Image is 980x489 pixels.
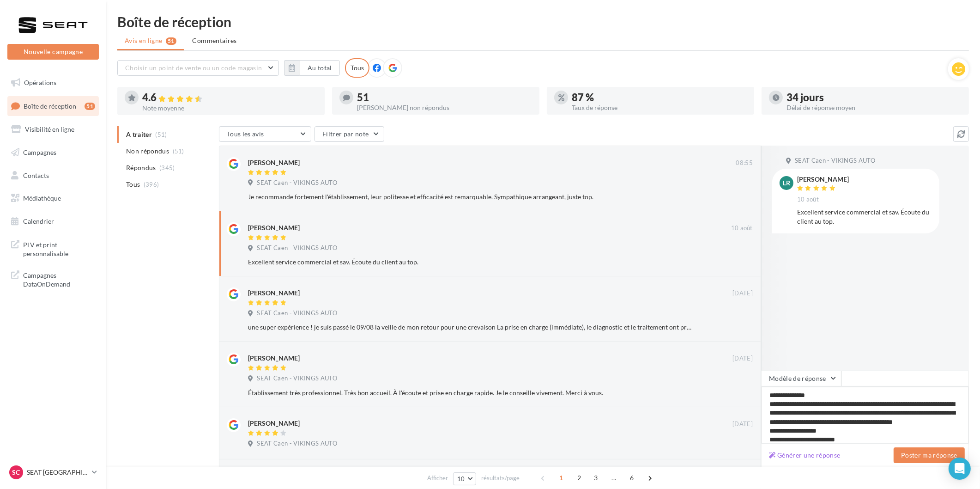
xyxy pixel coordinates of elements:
[315,126,384,142] button: Filtrer par note
[606,471,621,485] span: ...
[125,64,262,72] span: Choisir un point de vente ou un code magasin
[481,474,520,483] span: résultats/page
[588,471,603,485] span: 3
[722,190,753,203] button: Ignorer
[126,163,156,172] span: Répondus
[27,468,88,477] p: SEAT [GEOGRAPHIC_DATA]
[257,244,337,252] span: SEAT Caen - VIKINGS AUTO
[193,36,237,45] span: Commentaires
[248,388,693,397] div: Établissement très professionnel. Très bon accueil. À l'écoute et prise en charge rapide. Je le c...
[173,147,184,155] span: (51)
[6,212,101,231] a: Calendrier
[894,447,965,463] button: Poster ma réponse
[722,256,753,269] button: Ignorer
[23,194,61,202] span: Médiathèque
[126,180,140,189] span: Tous
[284,60,340,76] button: Au total
[23,269,95,289] span: Campagnes DataOnDemand
[300,60,340,76] button: Au total
[248,419,300,428] div: [PERSON_NAME]
[783,178,790,188] span: LR
[6,189,101,208] a: Médiathèque
[765,450,844,461] button: Générer une réponse
[25,125,74,133] span: Visibilité en ligne
[457,475,465,483] span: 10
[248,288,300,298] div: [PERSON_NAME]
[142,92,317,103] div: 4.6
[624,471,639,485] span: 6
[761,371,841,386] button: Modèle de réponse
[732,355,753,363] span: [DATE]
[723,439,753,452] button: Ignorer
[722,386,753,399] button: Ignorer
[117,60,279,76] button: Choisir un point de vente ou un code magasin
[572,92,747,103] div: 87 %
[257,374,337,383] span: SEAT Caen - VIKINGS AUTO
[6,143,101,162] a: Campagnes
[7,464,99,481] a: SC SEAT [GEOGRAPHIC_DATA]
[142,105,317,111] div: Note moyenne
[722,321,753,334] button: Ignorer
[6,73,101,92] a: Opérations
[453,472,477,485] button: 10
[6,120,101,139] a: Visibilité en ligne
[797,208,932,226] div: Excellent service commercial et sav. Écoute du client au top.
[24,79,56,86] span: Opérations
[572,104,747,111] div: Taux de réponse
[219,126,311,142] button: Tous les avis
[117,15,969,29] div: Boîte de réception
[731,224,753,232] span: 10 août
[554,471,569,485] span: 1
[345,58,369,78] div: Tous
[572,471,587,485] span: 2
[248,223,300,232] div: [PERSON_NAME]
[6,235,101,262] a: PLV et print personnalisable
[6,96,101,116] a: Boîte de réception51
[257,440,337,448] span: SEAT Caen - VIKINGS AUTO
[257,309,337,318] span: SEAT Caen - VIKINGS AUTO
[23,148,56,156] span: Campagnes
[786,104,962,111] div: Délai de réponse moyen
[949,458,971,480] div: Open Intercom Messenger
[357,92,532,103] div: 51
[248,192,693,202] div: Je recommande fortement l'établissement, leur politesse et efficacité est remarquable. Sympathiqu...
[248,158,300,167] div: [PERSON_NAME]
[144,181,159,188] span: (396)
[159,164,175,171] span: (345)
[795,157,875,165] span: SEAT Caen - VIKINGS AUTO
[732,289,753,298] span: [DATE]
[12,468,20,477] span: SC
[736,159,753,167] span: 08:55
[732,420,753,428] span: [DATE]
[23,171,49,179] span: Contacts
[357,104,532,111] div: [PERSON_NAME] non répondus
[227,130,264,138] span: Tous les avis
[6,166,101,185] a: Contacts
[248,323,693,332] div: une super expérience ! je suis passé le 09/08 la veille de mon retour pour une crevaison La prise...
[7,44,99,60] button: Nouvelle campagne
[786,92,962,103] div: 34 jours
[248,354,300,363] div: [PERSON_NAME]
[23,217,54,225] span: Calendrier
[427,474,448,483] span: Afficher
[797,196,819,204] span: 10 août
[126,147,169,156] span: Non répondus
[23,238,95,258] span: PLV et print personnalisable
[6,265,101,293] a: Campagnes DataOnDemand
[248,257,693,267] div: Excellent service commercial et sav. Écoute du client au top.
[797,176,849,183] div: [PERSON_NAME]
[257,179,337,187] span: SEAT Caen - VIKINGS AUTO
[24,102,76,110] span: Boîte de réception
[85,103,95,110] div: 51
